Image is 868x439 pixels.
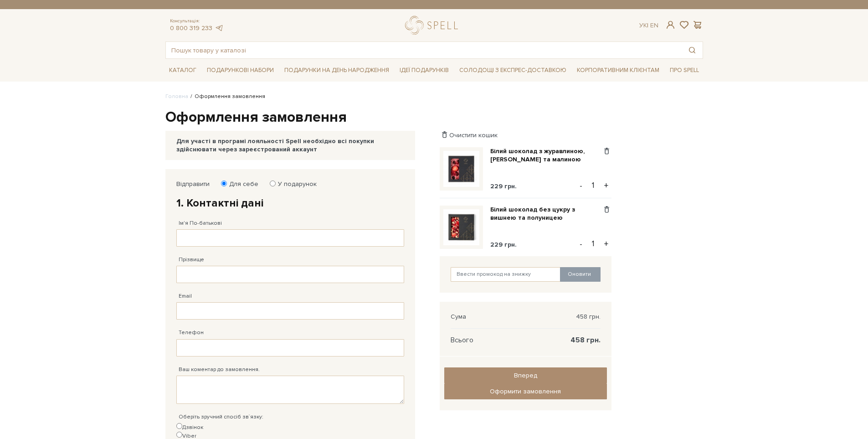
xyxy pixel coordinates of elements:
label: Дзвінок [176,423,203,432]
a: Головна [165,93,188,100]
img: Білий шоколад без цукру з вишнею та полуницею [443,209,479,245]
label: Email [179,292,192,300]
button: + [601,179,611,192]
button: - [576,237,586,251]
a: En [650,21,658,29]
span: Каталог [165,63,200,77]
h2: 1. Контактні дані [176,196,404,210]
label: Прізвище [179,256,204,264]
label: Ім'я По-батькові [179,219,222,227]
label: Оберіть зручний спосіб зв`язку: [179,413,263,421]
a: logo [405,16,462,35]
span: Про Spell [666,63,703,77]
span: Всього [451,336,473,344]
div: Очистити кошик [440,131,611,139]
a: Корпоративним клієнтам [573,62,663,78]
span: 458 грн. [576,313,601,321]
a: Білий шоколад з журавлиною, [PERSON_NAME] та малиною [490,147,602,164]
h1: Оформлення замовлення [165,108,703,127]
label: Ваш коментар до замовлення. [179,366,260,374]
a: 0 800 319 233 [170,24,212,32]
button: - [576,179,586,192]
span: 229 грн. [490,182,517,190]
div: Ук [639,21,658,30]
li: Оформлення замовлення [188,93,265,101]
span: Оформити замовлення [490,387,561,395]
label: Телефон [179,329,204,337]
a: Білий шоколад без цукру з вишнею та полуницею [490,206,602,222]
label: Для себе [223,180,258,188]
input: Дзвінок [176,423,182,429]
a: telegram [215,24,224,32]
span: Вперед [514,372,537,379]
span: | [647,21,648,29]
button: Оновити [560,267,601,282]
input: Для себе [221,181,227,186]
a: Солодощі з експрес-доставкою [456,62,570,78]
span: Подарунки на День народження [281,63,393,77]
span: Сума [451,313,466,321]
input: Ввести промокод на знижку [451,267,561,282]
input: Viber [176,432,182,438]
img: Білий шоколад з журавлиною, вишнею та малиною [443,151,479,187]
input: У подарунок [270,181,276,186]
button: Пошук товару у каталозі [682,42,703,58]
span: 458 грн. [570,336,601,344]
span: Консультація: [170,18,224,24]
span: 229 грн. [490,241,517,248]
button: + [601,237,611,251]
input: Пошук товару у каталозі [166,42,682,58]
span: Подарункові набори [203,63,277,77]
div: Для участі в програмі лояльності Spell необхідно всі покупки здійснювати через зареєстрований акк... [176,137,404,154]
label: Відправити [176,180,210,188]
span: Ідеї подарунків [396,63,452,77]
label: У подарунок [272,180,317,188]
